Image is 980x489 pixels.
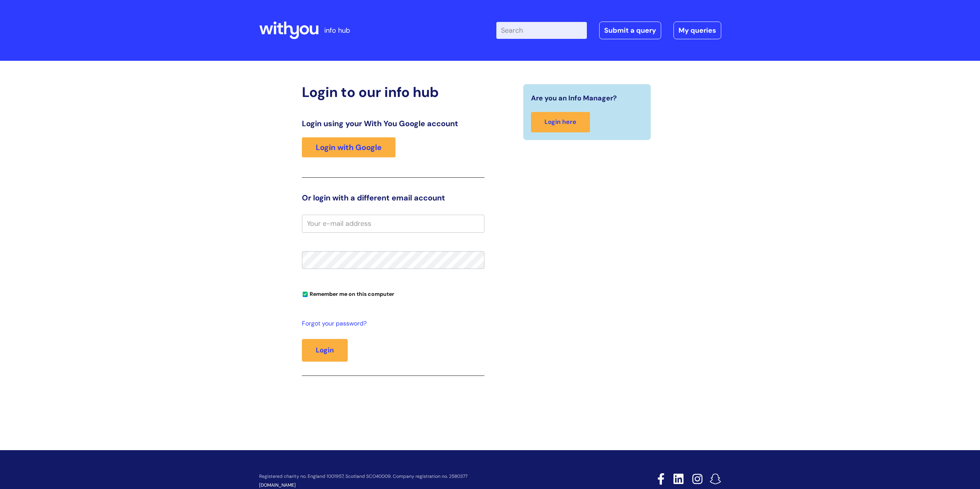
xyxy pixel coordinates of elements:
span: Are you an Info Manager? [531,92,617,104]
h3: Login using your With You Google account [302,119,484,128]
a: Submit a query [599,22,661,39]
h2: Login to our info hub [302,84,484,100]
a: Login here [531,112,590,132]
div: You can uncheck this option if you're logging in from a shared device [302,287,484,300]
p: Registered charity no. England 1001957, Scotland SCO40009. Company registration no. 2580377 [259,474,603,479]
a: [DOMAIN_NAME] [259,482,296,488]
input: Remember me on this computer [303,292,308,297]
a: Login with Google [302,137,395,157]
h3: Or login with a different email account [302,193,484,202]
label: Remember me on this computer [302,289,394,297]
button: Login [302,339,348,361]
a: Forgot your password? [302,318,481,329]
a: My queries [673,22,721,39]
p: info hub [324,24,350,37]
input: Your e-mail address [302,215,484,232]
input: Search [496,22,587,39]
